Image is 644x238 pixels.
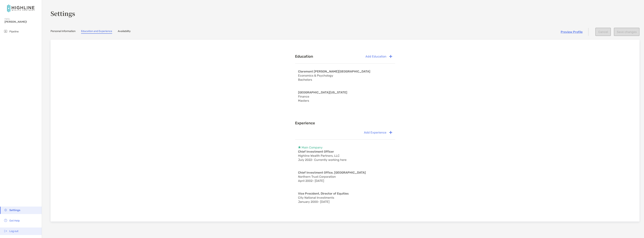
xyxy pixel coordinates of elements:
[81,30,112,34] a: Education and Experience
[298,192,349,195] h4: Vice President, Director of Equities
[298,196,349,199] p: City National Investments
[298,91,347,94] h4: [GEOGRAPHIC_DATA][US_STATE]
[298,146,301,148] img: Main Company
[3,218,8,223] img: get-help icon
[298,154,347,157] p: Highline Wealth Partners, LLC
[363,52,395,60] button: Add Education
[4,20,40,23] span: [PERSON_NAME]!
[3,208,8,212] img: settings icon
[9,219,20,222] span: Get Help
[9,230,18,233] span: Log out
[361,128,395,137] button: Add Experience
[298,146,392,149] p: Main Company
[295,121,315,125] h3: Experience
[298,175,366,178] p: Northern Trust Corporation
[298,179,366,182] p: April 2002 - [DATE]
[298,150,347,153] h4: Chief Investment Officer
[51,30,75,34] a: Personal Information
[9,30,19,33] span: Pipeline
[389,55,392,58] img: button icon
[298,70,370,73] h4: Claremont [PERSON_NAME][GEOGRAPHIC_DATA]
[118,30,131,34] a: Availability
[51,9,640,18] h3: Settings
[9,209,20,212] span: Settings
[298,171,366,174] h4: Chief Investment Office, [GEOGRAPHIC_DATA]
[298,200,349,203] p: January 2000 - [DATE]
[561,30,583,34] a: Preview Profile
[298,78,370,81] p: Bachelors
[298,99,347,102] p: Masters
[295,54,313,59] h3: Education
[298,74,370,77] p: Economics & Psychology
[389,131,392,134] img: button icon
[3,229,8,233] img: logout icon
[3,29,8,34] img: pipeline icon
[298,95,347,98] p: Finance
[298,158,347,161] p: July 2022 - Currently working here
[4,1,37,15] img: Zoe Logo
